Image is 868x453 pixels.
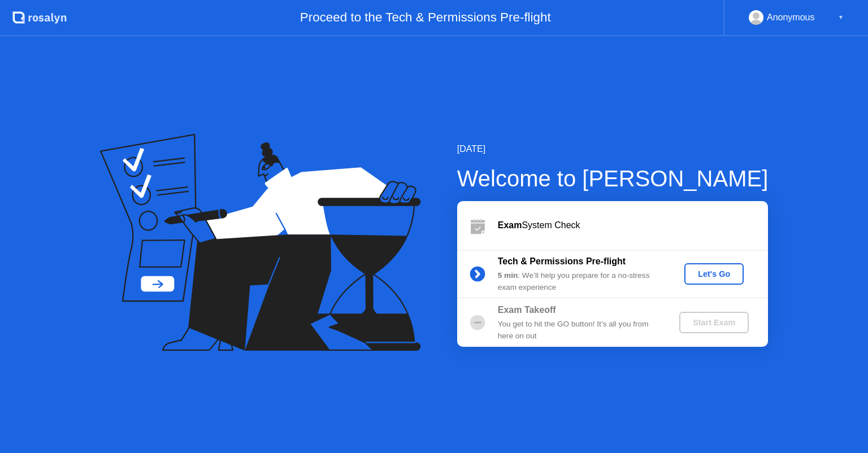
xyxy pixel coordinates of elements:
[684,263,744,285] button: Let's Go
[498,271,518,280] b: 5 min
[498,256,626,266] b: Tech & Permissions Pre-flight
[689,269,739,278] div: Let's Go
[679,312,749,333] button: Start Exam
[457,142,769,156] div: [DATE]
[457,162,769,195] div: Welcome to [PERSON_NAME]
[498,220,522,230] b: Exam
[498,319,661,342] div: You get to hit the GO button! It’s all you from here on out
[498,219,768,232] div: System Check
[684,318,744,327] div: Start Exam
[498,305,556,315] b: Exam Takeoff
[767,10,815,25] div: Anonymous
[838,10,844,25] div: ▼
[498,270,661,293] div: : We’ll help you prepare for a no-stress exam experience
